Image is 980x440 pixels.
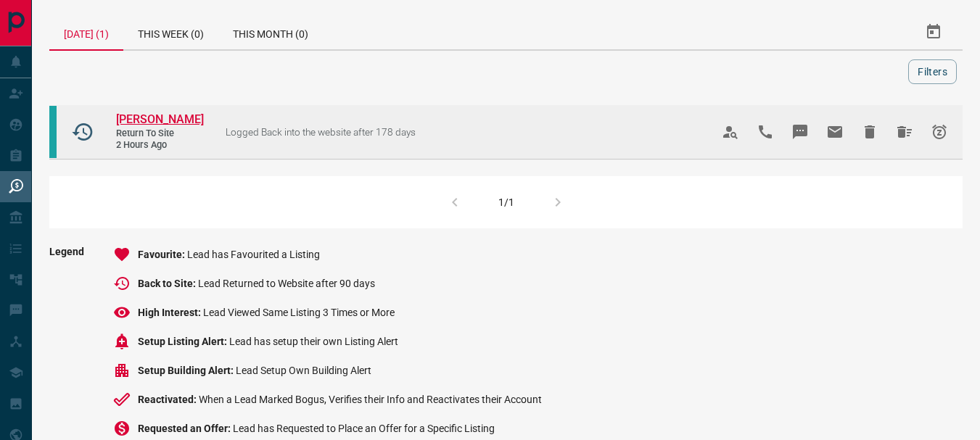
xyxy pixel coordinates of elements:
div: 1/1 [498,196,514,208]
div: condos.ca [49,106,57,158]
div: This Month (0) [218,14,323,49]
span: Reactivated [138,394,199,405]
span: Hide All from Jowy Pangilinan [887,115,922,149]
a: [PERSON_NAME] [116,112,203,128]
span: [PERSON_NAME] [116,112,204,126]
span: Lead Setup Own Building Alert [236,365,371,376]
span: Lead has Favourited a Listing [187,249,320,260]
span: View Profile [713,115,748,149]
button: Select Date Range [916,14,951,49]
span: Lead has setup their own Listing Alert [229,336,398,347]
span: Message [783,115,818,149]
div: This Week (0) [123,14,218,49]
span: Back to Site [138,278,198,289]
span: Snooze [922,115,957,149]
span: Requested an Offer [138,423,233,434]
span: Lead Returned to Website after 90 days [198,278,375,289]
span: 2 hours ago [116,139,203,151]
span: Hide [852,115,887,149]
span: Email [818,115,852,149]
div: [DATE] (1) [49,14,123,51]
span: Setup Building Alert [138,365,236,376]
span: Logged Back into the website after 178 days [226,126,416,138]
span: Return to Site [116,128,203,140]
span: Favourite [138,249,187,260]
span: Setup Listing Alert [138,336,229,347]
span: When a Lead Marked Bogus, Verifies their Info and Reactivates their Account [199,394,542,405]
span: Lead has Requested to Place an Offer for a Specific Listing [233,423,495,434]
span: Call [748,115,783,149]
button: Filters [908,59,957,84]
span: High Interest [138,307,203,318]
span: Lead Viewed Same Listing 3 Times or More [203,307,395,318]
